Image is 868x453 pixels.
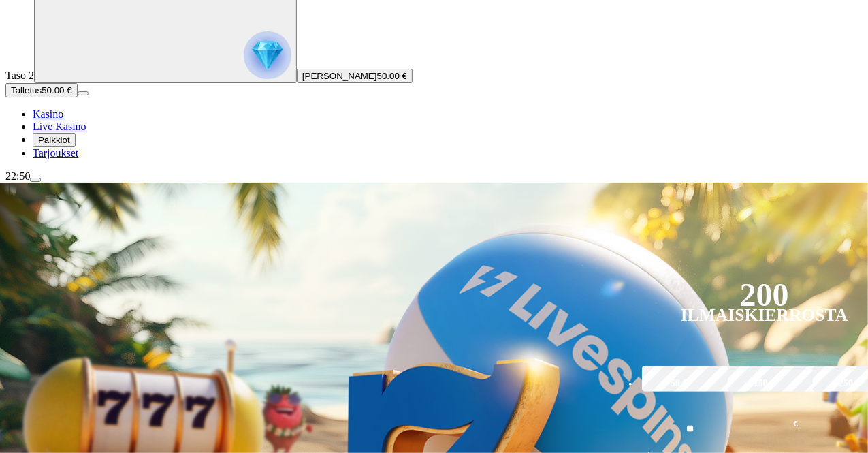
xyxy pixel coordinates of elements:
span: Taso 2 [5,69,34,81]
button: menu [30,178,41,182]
button: reward iconPalkkiot [33,133,76,147]
div: Ilmaiskierrosta [681,307,848,324]
span: Live Kasino [33,121,86,132]
label: 50 € [639,364,719,403]
span: [PERSON_NAME] [302,71,377,81]
span: Kasino [33,108,63,120]
span: Palkkiot [38,135,70,145]
label: 150 € [724,364,805,403]
img: reward progress [244,31,291,79]
div: 200 [740,287,789,303]
a: gift-inverted iconTarjoukset [33,147,78,159]
span: 22:50 [5,170,30,182]
a: diamond iconKasino [33,108,63,120]
button: [PERSON_NAME]50.00 € [297,69,413,83]
span: Tarjoukset [33,147,78,159]
span: € [794,418,798,431]
span: 50.00 € [377,71,407,81]
button: Talletusplus icon50.00 € [5,83,78,97]
span: Talletus [11,85,42,95]
a: poker-chip iconLive Kasino [33,121,86,132]
button: menu [78,91,89,95]
span: 50.00 € [42,85,71,95]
